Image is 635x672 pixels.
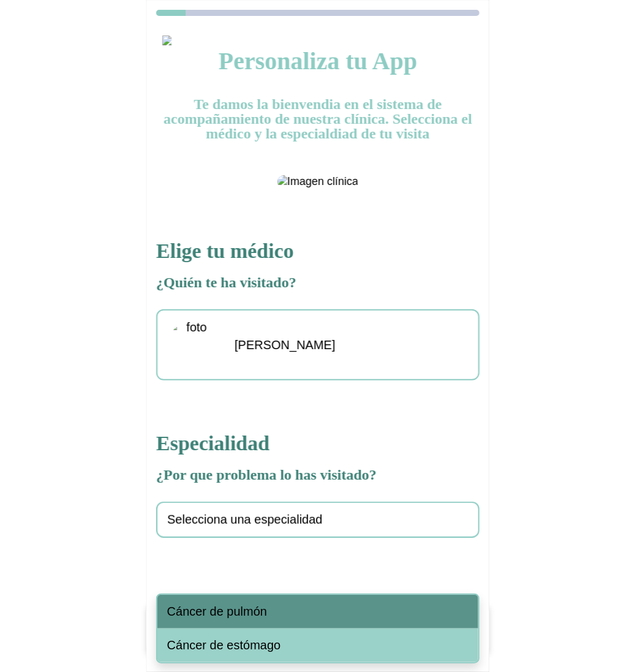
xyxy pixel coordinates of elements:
[167,605,267,619] span: Cáncer de pulmón
[167,638,281,652] span: Cáncer de estómago
[235,338,335,352] span: [PERSON_NAME]
[156,429,479,458] h2: Especialidad
[167,320,216,369] img: foto
[167,513,323,527] span: Selecciona una especialidad
[156,275,479,290] h4: ¿Quién te ha visitado?
[156,467,479,482] h4: ¿Por que problema lo has visitado?
[156,237,479,265] h2: Elige tu médico
[156,45,479,77] h1: Personaliza tu App
[277,175,358,188] img: Imagen clínica
[156,97,479,141] h4: Te damos la bienvendia en el sistema de acompañamiento de nuestra clínica. Selecciona el médico y...
[162,36,171,45] img: ChevronLeft.svg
